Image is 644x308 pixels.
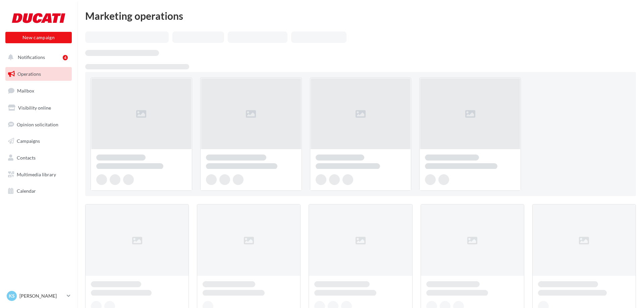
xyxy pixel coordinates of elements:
a: Opinion solicitation [4,118,73,132]
div: 4 [63,55,68,60]
a: Mailbox [4,83,73,98]
span: Multimedia library [17,172,56,177]
button: New campaign [5,32,72,43]
a: Operations [4,67,73,81]
button: Notifications 4 [4,50,70,64]
a: Multimedia library [4,168,73,182]
span: Mailbox [17,88,34,94]
span: Contacts [17,155,36,161]
div: Marketing operations [85,11,636,21]
span: KS [9,293,15,299]
a: Calendar [4,184,73,198]
a: KS [PERSON_NAME] [5,290,72,302]
span: Calendar [17,188,36,194]
a: Contacts [4,151,73,165]
span: Visibility online [18,105,51,111]
a: Visibility online [4,101,73,115]
span: Operations [17,71,41,77]
span: Notifications [18,54,45,60]
span: Campaigns [17,138,40,144]
p: [PERSON_NAME] [19,293,64,299]
a: Campaigns [4,134,73,148]
span: Opinion solicitation [17,121,58,127]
